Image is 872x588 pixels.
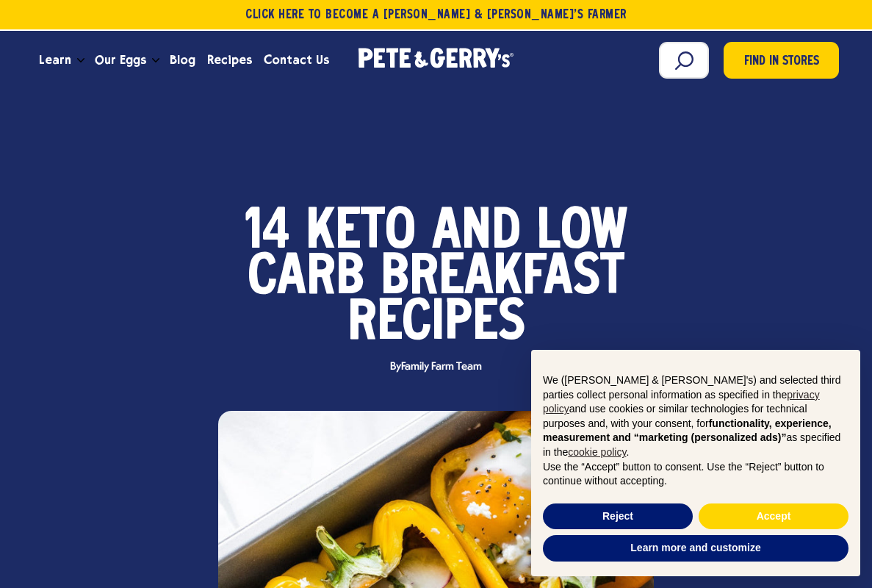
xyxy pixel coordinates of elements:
p: We ([PERSON_NAME] & [PERSON_NAME]'s) and selected third parties collect personal information as s... [543,373,848,460]
span: Find in Stores [744,52,819,72]
input: Search [659,42,709,79]
div: Notice [519,338,872,588]
span: Our Eggs [95,51,146,69]
p: Use the “Accept” button to consent. Use the “Reject” button to continue without accepting. [543,460,848,489]
a: Blog [164,40,201,80]
a: Contact Us [258,40,335,80]
button: Reject [543,503,693,530]
span: Keto [306,210,416,256]
span: Carb [248,256,364,301]
a: cookie policy [568,446,626,458]
span: Learn [39,51,71,69]
a: Learn [33,40,77,80]
span: Contact Us [264,51,329,69]
span: Low [537,210,628,256]
span: Recipes [207,51,252,69]
button: Open the dropdown menu for Our Eggs [152,58,159,63]
span: Blog [170,51,195,69]
button: Open the dropdown menu for Learn [77,58,84,63]
span: Breakfast [381,256,624,301]
span: By [383,362,489,373]
a: Our Eggs [89,40,152,80]
button: Accept [699,503,848,530]
button: Learn more and customize [543,535,848,562]
span: and [432,210,521,256]
a: Recipes [201,40,258,80]
span: 14 [245,210,290,256]
a: Find in Stores [724,42,839,79]
span: Family Farm Team [401,361,481,373]
span: Recipes [347,301,525,347]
